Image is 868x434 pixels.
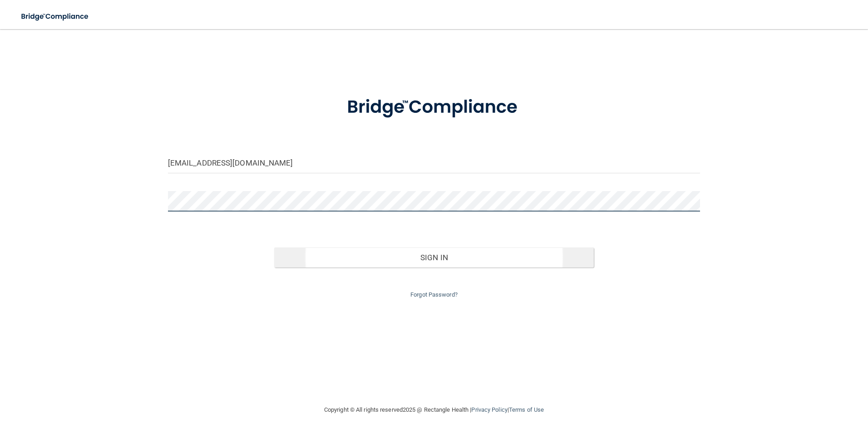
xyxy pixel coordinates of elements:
[471,406,507,413] a: Privacy Policy
[328,84,540,131] img: bridge_compliance_login_screen.278c3ca4.svg
[711,369,857,406] iframe: Drift Widget Chat Controller
[509,406,544,413] a: Terms of Use
[268,395,600,424] div: Copyright © All rights reserved 2025 @ Rectangle Health | |
[410,291,458,298] a: Forgot Password?
[14,7,97,26] img: bridge_compliance_login_screen.278c3ca4.svg
[274,247,594,267] button: Sign In
[168,153,700,173] input: Email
